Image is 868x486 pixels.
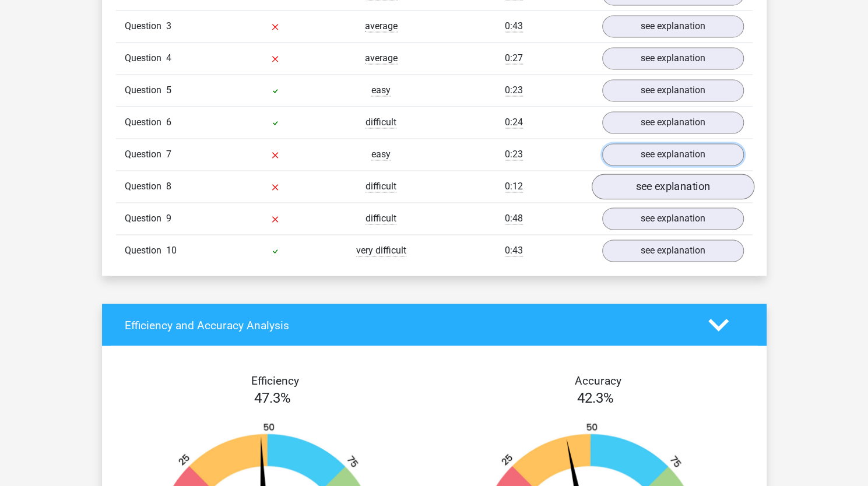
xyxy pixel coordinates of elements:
[505,149,523,160] span: 0:23
[166,84,171,96] span: 5
[125,83,166,97] span: Question
[602,143,744,165] a: see explanation
[602,15,744,37] a: see explanation
[602,47,744,69] a: see explanation
[365,52,398,64] span: average
[166,20,171,31] span: 3
[505,117,523,128] span: 0:24
[125,318,691,332] h4: Efficiency and Accuracy Analysis
[602,111,744,133] a: see explanation
[125,147,166,161] span: Question
[166,117,171,128] span: 6
[166,52,171,64] span: 4
[505,213,523,224] span: 0:48
[602,240,744,262] a: see explanation
[125,212,166,226] span: Question
[602,79,744,101] a: see explanation
[505,245,523,256] span: 0:43
[166,213,171,224] span: 9
[366,181,396,192] span: difficult
[505,181,523,192] span: 0:12
[505,84,523,96] span: 0:23
[166,149,171,160] span: 7
[577,389,614,406] span: 42.3%
[125,19,166,33] span: Question
[365,20,398,32] span: average
[366,213,396,224] span: difficult
[254,389,291,406] span: 47.3%
[166,181,171,192] span: 8
[125,179,166,193] span: Question
[366,117,396,128] span: difficult
[505,20,523,32] span: 0:43
[448,374,748,387] h4: Accuracy
[125,374,426,387] h4: Efficiency
[166,245,177,256] span: 10
[602,207,744,230] a: see explanation
[125,244,166,258] span: Question
[125,115,166,129] span: Question
[125,51,166,65] span: Question
[591,174,754,199] a: see explanation
[505,52,523,64] span: 0:27
[371,149,391,160] span: easy
[356,245,406,256] span: very difficult
[371,84,391,96] span: easy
